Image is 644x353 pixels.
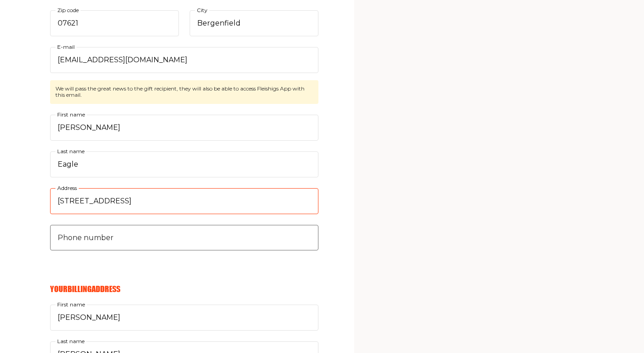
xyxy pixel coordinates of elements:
[195,5,209,15] label: City
[50,47,318,73] input: E-mail
[50,225,318,251] input: Phone number
[50,188,318,214] input: Address
[55,5,80,15] label: Zip code
[50,80,318,104] span: We will pass the great news to the gift recipient, they will also be able to access Fleishigs App...
[55,110,87,120] label: First name
[55,42,76,52] label: E-mail
[190,10,318,36] input: City
[55,300,87,310] label: First name
[50,305,318,331] input: First name
[50,10,179,36] input: Zip code
[50,151,318,177] input: Last name
[50,115,318,141] input: First name
[55,183,79,193] label: Address
[50,284,318,294] h6: Your Billing Address
[55,336,86,346] label: Last name
[55,146,86,156] label: Last name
